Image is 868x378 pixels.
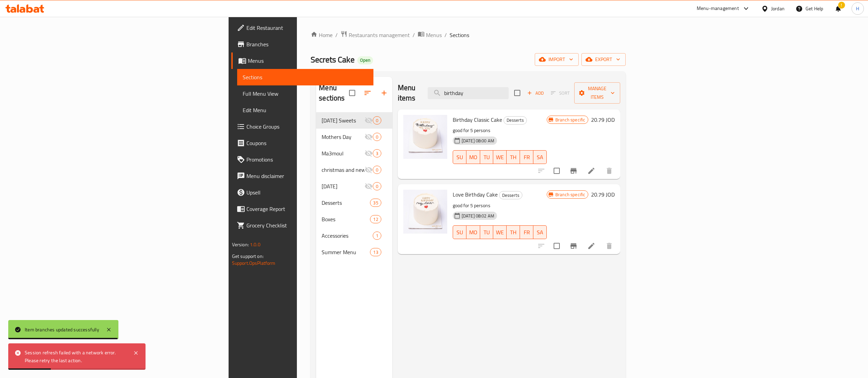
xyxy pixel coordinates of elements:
span: SA [536,152,544,162]
span: Upsell [246,188,368,197]
svg: Inactive section [364,116,373,125]
span: Get support on: [232,252,264,261]
nav: breadcrumb [311,31,626,39]
span: Manage items [580,84,615,102]
span: Branches [246,40,368,48]
p: good for 5 persons [453,126,547,135]
span: FR [523,152,531,162]
span: Mothers Day [322,133,364,141]
span: Grocery Checklist [246,221,368,229]
a: Promotions [231,151,373,168]
span: Select section [510,86,524,100]
img: Love Birthday Cake [403,190,447,234]
div: Ma3moul3 [316,145,392,162]
span: 1.0.0 [250,240,261,249]
span: Menu disclaimer [246,172,368,180]
button: SA [533,225,547,239]
svg: Inactive section [364,166,373,174]
h6: 20.79 JOD [591,190,615,199]
button: MO [466,150,480,164]
div: Session refresh failed with a network error. Please retry the last action. [25,349,126,364]
div: Accessories [322,232,372,240]
a: Edit menu item [587,242,595,250]
button: TH [507,225,520,239]
div: Menu-management [697,4,739,13]
div: [DATE] Sweets0 [316,112,392,129]
span: 0 [373,167,381,173]
span: TH [509,152,517,162]
a: Menus [231,52,373,69]
span: TU [483,227,491,237]
span: Add item [524,88,546,98]
img: Birthday Classic Cake [403,115,447,159]
span: 0 [373,117,381,124]
span: TH [509,227,517,237]
a: Branches [231,36,373,52]
span: MO [469,152,477,162]
span: Ma3moul [322,149,364,157]
span: SU [456,152,464,162]
a: Sections [237,69,373,85]
span: Branch specific [553,117,588,123]
p: good for 5 persons [453,201,547,210]
span: Version: [232,240,249,249]
span: Coupons [246,139,368,147]
div: Desserts [504,116,527,125]
div: items [373,149,381,157]
svg: Inactive section [364,149,373,157]
button: Manage items [574,82,620,104]
span: 3 [373,150,381,157]
a: Menus [418,31,442,39]
span: WE [496,227,504,237]
button: TU [480,150,494,164]
span: Menus [426,31,442,39]
span: Branch specific [553,191,588,198]
a: Choice Groups [231,118,373,135]
a: Edit menu item [587,167,595,175]
button: MO [466,225,480,239]
button: import [535,53,579,66]
span: 13 [370,249,381,256]
div: Ramadan Sweets [322,116,364,125]
span: Menus [248,57,368,65]
span: Sections [450,31,469,39]
div: items [373,232,381,240]
div: Jordan [771,5,785,12]
button: SU [453,150,466,164]
div: Accessories1 [316,227,392,244]
span: Desserts [322,199,370,207]
span: Birthday Classic Cake [453,115,502,125]
span: TU [483,152,491,162]
div: Item branches updated successfully [25,326,99,333]
svg: Inactive section [364,133,373,141]
span: Select to update [549,239,564,253]
span: Love Birthday Cake [453,189,498,200]
button: SU [453,225,466,239]
button: delete [601,238,617,254]
span: export [587,55,620,64]
span: Choice Groups [246,122,368,131]
div: items [373,116,381,125]
div: items [370,215,381,223]
span: Summer Menu [322,248,370,256]
span: christmas and new year cake [322,166,364,174]
span: SA [536,227,544,237]
button: Add [524,88,546,98]
span: Desserts [504,116,526,124]
span: 0 [373,134,381,140]
span: 0 [373,183,381,190]
span: Full Menu View [243,90,368,98]
div: Boxes12 [316,211,392,227]
span: Edit Menu [243,106,368,114]
span: Select to update [549,164,564,178]
button: SA [533,150,547,164]
span: Boxes [322,215,370,223]
span: Sort sections [359,85,376,101]
div: items [373,182,381,190]
div: items [370,248,381,256]
button: Add section [376,85,392,101]
span: FR [523,227,531,237]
